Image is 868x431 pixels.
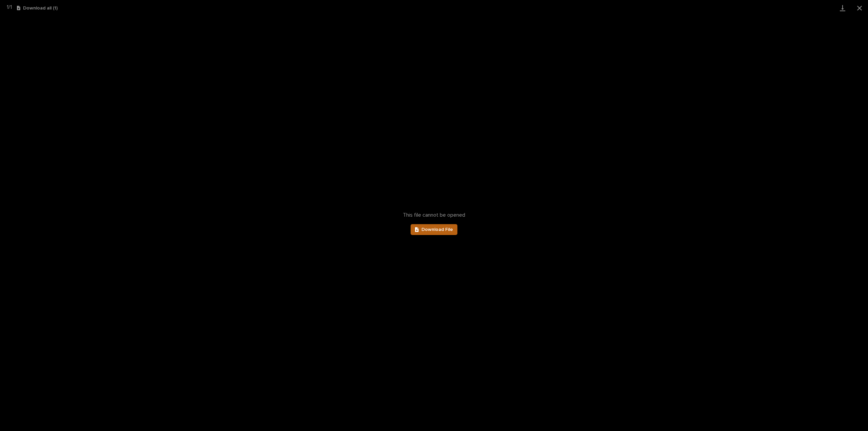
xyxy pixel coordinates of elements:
button: Download all (1) [17,6,58,11]
span: This file cannot be opened [403,212,465,218]
span: 1 [7,4,8,10]
span: Download File [421,227,453,232]
span: 1 [10,4,12,10]
a: Download File [411,224,457,235]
